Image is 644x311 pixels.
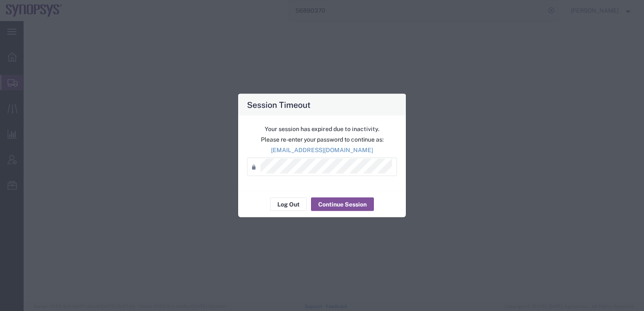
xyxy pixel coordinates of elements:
h4: Session Timeout [247,99,311,111]
p: [EMAIL_ADDRESS][DOMAIN_NAME] [247,146,397,155]
button: Log Out [270,198,307,211]
button: Continue Session [311,198,374,211]
p: Please re-enter your password to continue as: [247,135,397,144]
p: Your session has expired due to inactivity. [247,125,397,134]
